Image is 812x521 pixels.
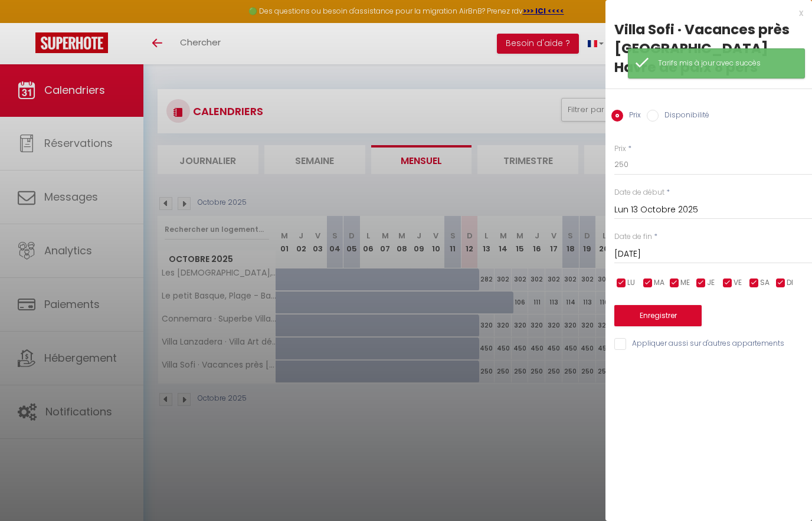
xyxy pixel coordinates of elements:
[627,277,635,289] span: LU
[623,110,641,123] label: Prix
[734,277,742,289] span: VE
[707,277,715,289] span: JE
[614,231,652,243] label: Date de fin
[614,305,702,326] button: Enregistrer
[654,277,664,289] span: MA
[614,20,803,77] div: Villa Sofi · Vacances près [GEOGRAPHIC_DATA] Havre de paix 8 pers
[614,187,664,198] label: Date de début
[659,110,709,123] label: Disponibilité
[658,58,793,69] div: Tarifs mis à jour avec succès
[614,143,626,155] label: Prix
[760,277,770,289] span: SA
[605,6,803,20] div: x
[680,277,690,289] span: ME
[787,277,793,289] span: DI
